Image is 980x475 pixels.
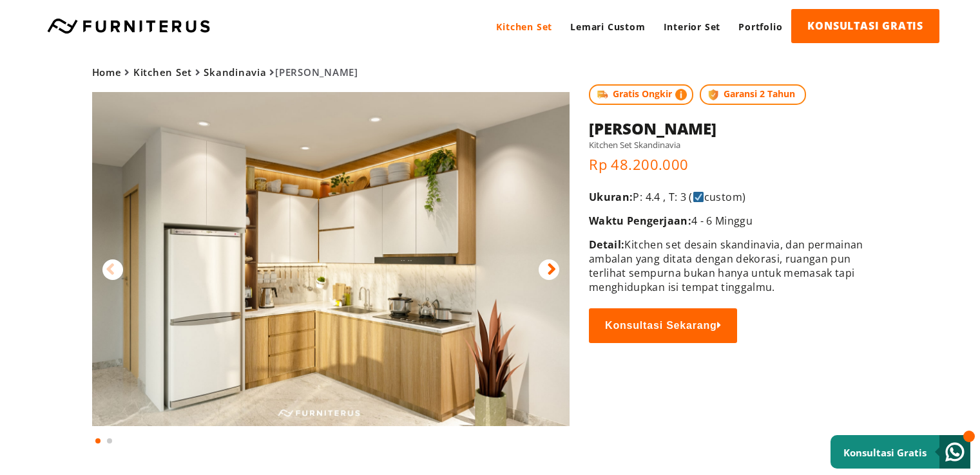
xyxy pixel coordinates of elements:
img: protect.png [706,88,720,102]
a: Kitchen Set [487,9,561,44]
p: Kitchen set desain skandinavia, dan permainan ambalan yang ditata dengan dekorasi, ruangan pun te... [589,237,868,294]
h1: [PERSON_NAME] [589,118,868,139]
button: Konsultasi Sekarang [589,308,737,343]
img: ☑ [693,192,704,202]
span: [PERSON_NAME] [92,66,358,79]
small: Konsultasi Gratis [843,446,927,459]
a: Kitchen Set [133,66,192,79]
p: Rp 48.200.000 [589,154,868,174]
img: Lena Kitchen Set Skandinavia by Furniterus [92,92,570,426]
span: Ukuran: [589,190,633,204]
h5: Kitchen Set Skandinavia [589,139,868,151]
a: Interior Set [655,9,730,44]
span: Detail: [589,237,624,252]
a: Skandinavia [204,66,266,79]
p: P: 4.4 , T: 3 ( custom) [589,190,868,204]
a: Portfolio [729,9,791,44]
span: Gratis Ongkir [589,84,693,105]
a: KONSULTASI GRATIS [791,9,939,43]
img: info-colored.png [675,88,687,102]
img: shipping.jpg [595,88,610,102]
span: Garansi 2 Tahun [700,84,806,105]
span: Waktu Pengerjaan: [589,214,691,228]
a: Lemari Custom [561,9,654,44]
a: Konsultasi Gratis [831,435,970,469]
a: Home [92,66,122,79]
p: 4 - 6 Minggu [589,214,868,228]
